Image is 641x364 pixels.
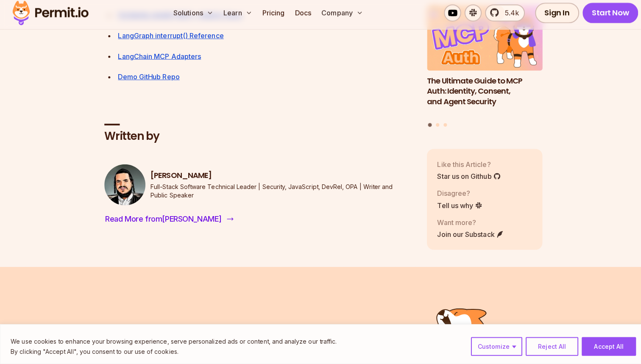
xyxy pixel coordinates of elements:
li: 1 of 3 [423,9,538,120]
p: Full-Stack Software Technical Leader | Security, JavaScript, DevRel, OPA | Writer and Public Speaker [149,184,410,201]
a: Docs [289,8,312,25]
img: The Ultimate Guide to MCP Auth: Identity, Consent, and Agent Security [423,9,538,73]
button: Accept All [577,337,630,356]
a: LangChain MCP Adapters [117,55,199,63]
img: Gabriel L. Manor [103,166,144,207]
p: Want more? [433,219,499,229]
button: Customize [467,337,518,356]
img: Permit logo [8,2,92,31]
button: Solutions [169,8,215,25]
p: We use cookies to enhance your browsing experience, serve personalized ads or content, and analyz... [11,336,334,347]
button: Go to slide 3 [440,125,443,129]
a: 5.4k [481,8,520,25]
a: The Ultimate Guide to MCP Auth: Identity, Consent, and Agent SecurityThe Ultimate Guide to MCP Au... [423,9,538,120]
span: Read More from [PERSON_NAME] [104,214,220,226]
a: Join our Substack [433,231,499,241]
button: Go to slide 2 [432,125,435,129]
h3: [PERSON_NAME] [149,172,410,183]
p: Disagree? [433,190,478,200]
button: Learn [218,8,254,25]
a: Read More from[PERSON_NAME] [103,214,231,227]
h2: Written by [103,131,410,146]
h3: The Ultimate Guide to MCP Auth: Identity, Consent, and Agent Security [423,78,538,110]
p: Like this Article? [433,161,496,171]
button: Company [315,8,363,25]
a: LangGraph interrupt() Reference [117,34,222,43]
a: Sign In [530,6,574,26]
a: Pricing [257,8,286,25]
a: Star us on Github [433,173,496,183]
span: 5.4k [495,11,514,21]
button: Go to slide 1 [424,125,428,129]
a: Tell us why [433,202,478,212]
a: Demo GitHub Repo [117,75,178,83]
div: Posts [423,9,538,131]
button: Reject All [521,337,573,356]
p: By clicking "Accept All", you consent to our use of cookies. [11,347,334,357]
a: Start Now [577,6,633,26]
